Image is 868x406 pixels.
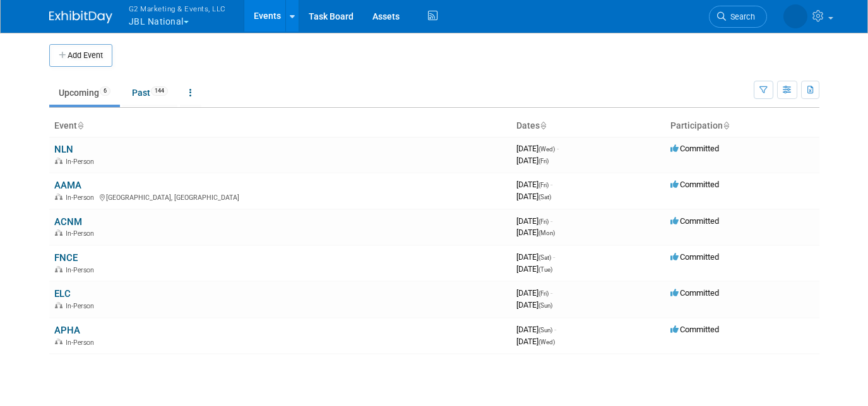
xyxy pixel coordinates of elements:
[54,144,73,155] a: NLN
[516,180,552,189] span: [DATE]
[100,86,110,96] span: 6
[49,115,511,137] th: Event
[538,266,552,273] span: (Tue)
[66,194,98,202] span: In-Person
[55,194,62,200] img: In-Person Event
[54,288,71,299] a: ELC
[550,288,552,298] span: -
[55,158,62,164] img: In-Person Event
[516,300,552,310] span: [DATE]
[54,325,80,336] a: APHA
[49,44,112,67] button: Add Event
[550,216,552,226] span: -
[516,325,556,334] span: [DATE]
[55,302,62,308] img: In-Person Event
[66,302,98,310] span: In-Person
[538,339,555,345] span: (Wed)
[66,158,98,166] span: In-Person
[151,86,168,96] span: 144
[49,11,112,23] img: ExhibitDay
[538,218,549,225] span: (Fri)
[516,337,555,346] span: [DATE]
[129,2,226,15] span: G2 Marketing & Events, LLC
[55,339,62,345] img: In-Person Event
[516,156,549,165] span: [DATE]
[538,327,552,333] span: (Sun)
[54,252,78,264] a: FNCE
[516,264,552,274] span: [DATE]
[516,228,555,237] span: [DATE]
[553,252,555,262] span: -
[538,194,551,200] span: (Sat)
[538,158,549,165] span: (Fri)
[670,252,719,262] span: Committed
[554,325,556,334] span: -
[49,81,120,105] a: Upcoming6
[670,216,719,226] span: Committed
[516,252,555,262] span: [DATE]
[77,120,83,130] a: Sort by Event Name
[516,192,551,201] span: [DATE]
[538,182,549,188] span: (Fri)
[66,339,98,347] span: In-Person
[55,229,62,236] img: In-Person Event
[516,144,559,153] span: [DATE]
[538,146,555,153] span: (Wed)
[511,115,665,137] th: Dates
[538,290,549,297] span: (Fri)
[670,180,719,189] span: Committed
[670,325,719,334] span: Committed
[550,180,552,189] span: -
[66,266,98,274] span: In-Person
[122,81,177,105] a: Past144
[670,144,719,153] span: Committed
[723,120,729,130] a: Sort by Participation Type
[66,229,98,238] span: In-Person
[54,192,506,202] div: [GEOGRAPHIC_DATA], [GEOGRAPHIC_DATA]
[670,288,719,298] span: Committed
[516,216,552,226] span: [DATE]
[54,216,82,228] a: ACNM
[557,144,559,153] span: -
[709,6,767,28] a: Search
[665,115,819,137] th: Participation
[538,302,552,309] span: (Sun)
[538,254,551,261] span: (Sat)
[516,288,552,298] span: [DATE]
[540,120,546,130] a: Sort by Start Date
[783,4,807,28] img: Laine Butler
[538,229,555,236] span: (Mon)
[54,180,81,191] a: AAMA
[726,12,755,21] span: Search
[55,266,62,272] img: In-Person Event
